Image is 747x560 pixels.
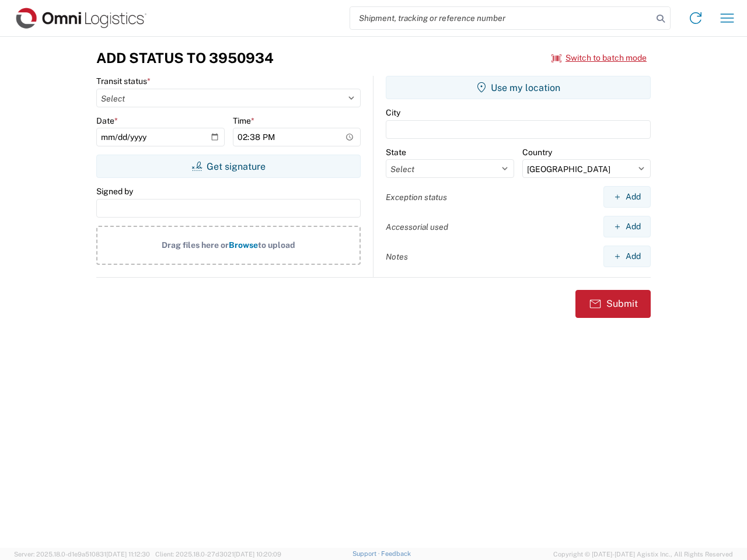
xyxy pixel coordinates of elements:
a: Support [352,550,382,557]
span: [DATE] 11:12:30 [106,551,150,558]
button: Submit [575,290,651,318]
label: Notes [386,251,408,262]
button: Add [603,246,651,267]
span: Drag files here or [162,240,229,250]
span: [DATE] 10:20:09 [234,551,281,558]
span: Copyright © [DATE]-[DATE] Agistix Inc., All Rights Reserved [553,549,733,559]
label: City [386,107,400,118]
span: Client: 2025.18.0-27d3021 [155,551,281,558]
label: Exception status [386,192,447,202]
label: Signed by [96,186,133,197]
span: Server: 2025.18.0-d1e9a510831 [14,551,150,558]
h3: Add Status to 3950934 [96,50,274,66]
button: Use my location [386,76,651,99]
label: Date [96,116,118,126]
label: Time [233,116,254,126]
label: Country [522,147,552,157]
button: Switch to batch mode [551,48,647,68]
button: Add [603,186,651,208]
label: State [386,147,406,157]
input: Shipment, tracking or reference number [350,7,652,29]
button: Add [603,216,651,237]
span: Browse [229,240,258,250]
span: to upload [258,240,295,250]
button: Get signature [96,155,361,178]
a: Feedback [381,550,411,557]
label: Accessorial used [386,222,448,232]
label: Transit status [96,76,151,86]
